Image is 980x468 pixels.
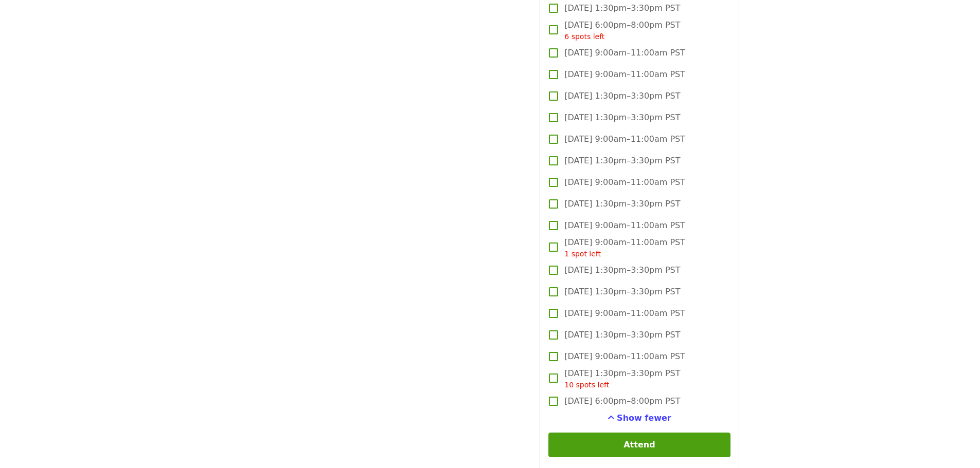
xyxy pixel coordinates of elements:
span: [DATE] 1:30pm–3:30pm PST [564,111,680,124]
span: [DATE] 6:00pm–8:00pm PST [564,19,680,42]
span: [DATE] 9:00am–11:00am PST [564,47,685,59]
span: [DATE] 9:00am–11:00am PST [564,236,685,259]
span: [DATE] 1:30pm–3:30pm PST [564,286,680,298]
span: 6 spots left [564,32,604,41]
span: [DATE] 9:00am–11:00am PST [564,307,685,320]
button: See more timeslots [608,412,671,424]
span: [DATE] 9:00am–11:00am PST [564,176,685,189]
button: Attend [548,433,730,457]
span: [DATE] 1:30pm–3:30pm PST [564,155,680,167]
span: [DATE] 1:30pm–3:30pm PST [564,90,680,102]
span: [DATE] 1:30pm–3:30pm PST [564,2,680,14]
span: Show fewer [617,413,671,423]
span: [DATE] 9:00am–11:00am PST [564,350,685,363]
span: [DATE] 9:00am–11:00am PST [564,133,685,145]
span: 1 spot left [564,250,601,258]
span: [DATE] 9:00am–11:00am PST [564,219,685,232]
span: [DATE] 1:30pm–3:30pm PST [564,329,680,341]
span: [DATE] 1:30pm–3:30pm PST [564,367,680,390]
span: [DATE] 9:00am–11:00am PST [564,68,685,81]
span: [DATE] 6:00pm–8:00pm PST [564,395,680,407]
span: [DATE] 1:30pm–3:30pm PST [564,198,680,210]
span: [DATE] 1:30pm–3:30pm PST [564,264,680,276]
span: 10 spots left [564,381,609,389]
